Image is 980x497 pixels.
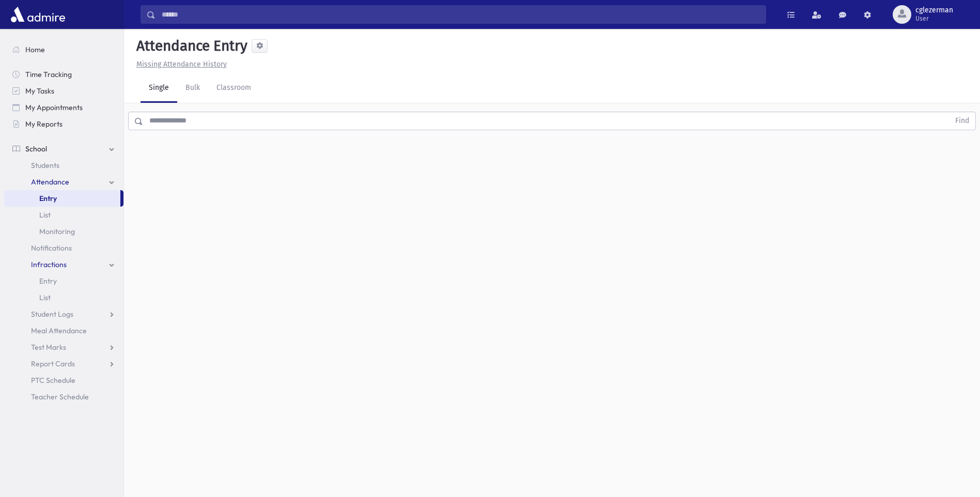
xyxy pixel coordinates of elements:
a: Monitoring [4,223,123,240]
span: My Appointments [25,103,83,112]
span: List [39,293,51,302]
span: Notifications [31,243,72,253]
span: Students [31,161,59,170]
a: List [4,207,123,223]
a: Report Cards [4,355,123,372]
a: Entry [4,190,120,207]
span: School [25,144,47,153]
a: Infractions [4,256,123,273]
span: Report Cards [31,359,75,368]
a: My Tasks [4,83,123,99]
a: Time Tracking [4,66,123,83]
a: Attendance [4,174,123,190]
a: Students [4,157,123,174]
a: Meal Attendance [4,322,123,339]
span: Meal Attendance [31,326,87,335]
span: Student Logs [31,309,73,319]
span: My Tasks [25,86,54,96]
a: Student Logs [4,306,123,322]
span: Time Tracking [25,70,72,79]
span: PTC Schedule [31,376,75,385]
span: Entry [39,194,57,203]
span: User [915,14,953,23]
a: Missing Attendance History [132,60,227,69]
a: Home [4,41,123,58]
a: Notifications [4,240,123,256]
span: Infractions [31,260,67,269]
a: Test Marks [4,339,123,355]
button: Find [949,112,975,130]
h5: Attendance Entry [132,37,247,55]
a: Bulk [177,74,208,103]
a: Single [141,74,177,103]
img: AdmirePro [8,4,68,25]
a: PTC Schedule [4,372,123,389]
span: List [39,210,51,220]
span: Attendance [31,177,69,187]
span: Home [25,45,45,54]
span: Test Marks [31,343,66,352]
input: Search [155,5,766,24]
a: List [4,289,123,306]
span: Entry [39,276,57,286]
a: Classroom [208,74,259,103]
span: My Reports [25,119,63,129]
a: Teacher Schedule [4,389,123,405]
a: My Reports [4,116,123,132]
span: Teacher Schedule [31,392,89,401]
span: cglezerman [915,6,953,14]
a: My Appointments [4,99,123,116]
u: Missing Attendance History [136,60,227,69]
a: School [4,141,123,157]
a: Entry [4,273,123,289]
span: Monitoring [39,227,75,236]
